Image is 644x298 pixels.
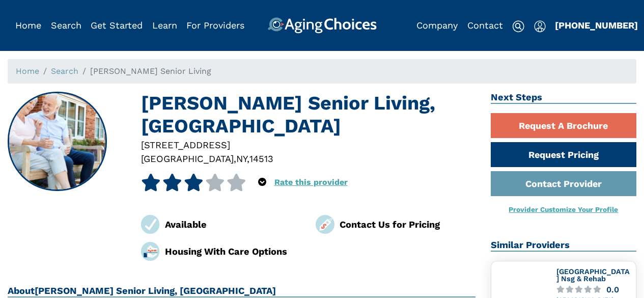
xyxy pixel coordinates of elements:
[141,153,234,164] span: [GEOGRAPHIC_DATA]
[91,20,143,31] a: Get Started
[51,66,78,76] a: Search
[534,20,546,33] img: user-icon.svg
[165,245,301,258] div: Housing With Care Options
[491,171,636,196] a: Contact Provider
[491,142,636,167] a: Request Pricing
[416,20,458,31] a: Company
[509,205,618,213] a: Provider Customize Your Profile
[51,17,81,34] div: Popover trigger
[8,285,475,297] h2: About [PERSON_NAME] Senior Living, [GEOGRAPHIC_DATA]
[152,20,177,31] a: Learn
[8,59,636,84] nav: breadcrumb
[51,20,81,31] a: Search
[267,17,376,34] img: AgingChoices
[141,92,475,138] h1: [PERSON_NAME] Senior Living, [GEOGRAPHIC_DATA]
[249,152,273,166] div: 14513
[165,218,301,231] div: Available
[606,286,619,293] div: 0.0
[141,138,475,152] div: [STREET_ADDRESS]
[90,66,211,76] span: [PERSON_NAME] Senior Living
[467,20,503,31] a: Contact
[16,66,39,76] a: Home
[186,20,244,31] a: For Providers
[274,177,348,187] a: Rate this provider
[555,20,638,31] a: [PHONE_NUMBER]
[491,113,636,138] a: Request A Brochure
[491,239,636,252] h2: Similar Providers
[236,153,247,164] span: NY
[491,92,636,104] h2: Next Steps
[556,286,632,293] a: 0.0
[234,153,236,164] span: ,
[556,267,630,283] a: [GEOGRAPHIC_DATA] Nsg & Rehab
[9,93,106,191] img: Armstrong Senior Living, Newark NY
[247,153,249,164] span: ,
[15,20,41,31] a: Home
[512,20,524,33] img: search-icon.svg
[258,174,266,191] div: Popover trigger
[534,17,546,34] div: Popover trigger
[340,218,475,231] div: Contact Us for Pricing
